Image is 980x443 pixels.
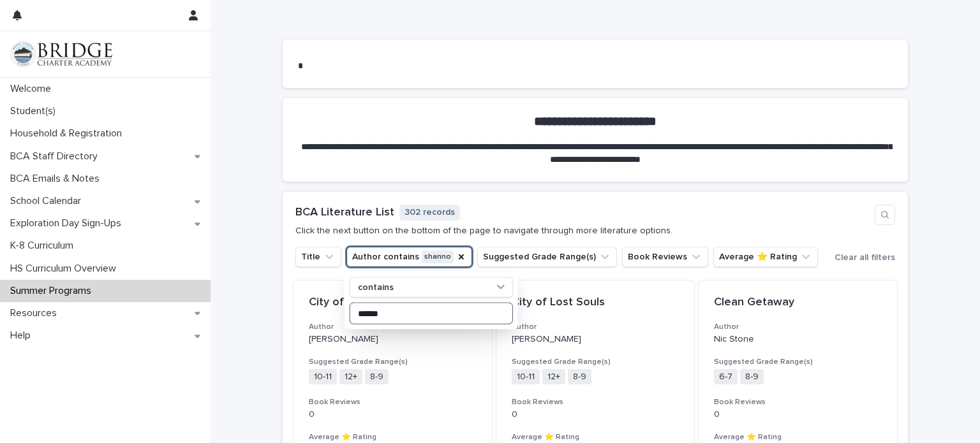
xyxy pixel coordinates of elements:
img: V1C1m3IdTEidaUdm9Hs0 [10,41,112,67]
h3: Book Reviews [309,397,477,407]
p: contains [358,282,394,293]
p: Nic Stone [714,334,882,345]
p: Help [5,330,41,342]
h1: BCA Literature List [295,206,394,220]
p: BCA Emails & Notes [5,173,110,185]
span: 6-7 [714,369,738,385]
p: Resources [5,307,67,319]
h3: Author [512,322,679,332]
p: Summer Programs [5,285,101,297]
h3: Average ⭐ Rating [714,432,882,442]
p: School Calendar [5,195,91,207]
h3: Average ⭐ Rating [309,432,477,442]
p: 0 [512,409,679,420]
p: Household & Registration [5,127,132,140]
h3: Book Reviews [714,397,882,407]
p: City of Heavenly Fire [309,296,477,310]
h3: Suggested Grade Range(s) [309,357,477,367]
button: Author [346,247,472,267]
p: BCA Staff Directory [5,150,108,163]
p: [PERSON_NAME] [512,334,679,345]
span: 8-9 [365,369,389,385]
p: K-8 Curriculum [5,240,84,252]
p: Click the next button on the bottom of the page to navigate through more literature options. [295,226,672,236]
button: Title [295,247,341,267]
button: Clear all filters [829,248,895,267]
p: City of Lost Souls [512,296,679,310]
h3: Suggested Grade Range(s) [714,357,882,367]
span: 10-11 [512,369,540,385]
span: 12+ [339,369,362,385]
span: 10-11 [309,369,337,385]
p: Student(s) [5,105,66,117]
p: 0 [309,409,477,420]
h3: Book Reviews [512,397,679,407]
button: Book Reviews [622,247,708,267]
span: Clear all filters [835,253,895,262]
span: 8-9 [740,369,764,385]
h3: Suggested Grade Range(s) [512,357,679,367]
p: Welcome [5,83,61,95]
span: 12+ [542,369,565,385]
p: 302 records [399,205,460,221]
button: Suggested Grade Range(s) [477,247,617,267]
span: 8-9 [568,369,591,385]
button: Average ⭐ Rating [713,247,818,267]
h3: Author [309,322,477,332]
h3: Author [714,322,882,332]
h3: Average ⭐ Rating [512,432,679,442]
p: [PERSON_NAME] [309,334,477,345]
p: HS Curriculum Overview [5,263,126,275]
p: Clean Getaway [714,296,882,310]
p: Exploration Day Sign-Ups [5,217,131,229]
p: 0 [714,409,882,420]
